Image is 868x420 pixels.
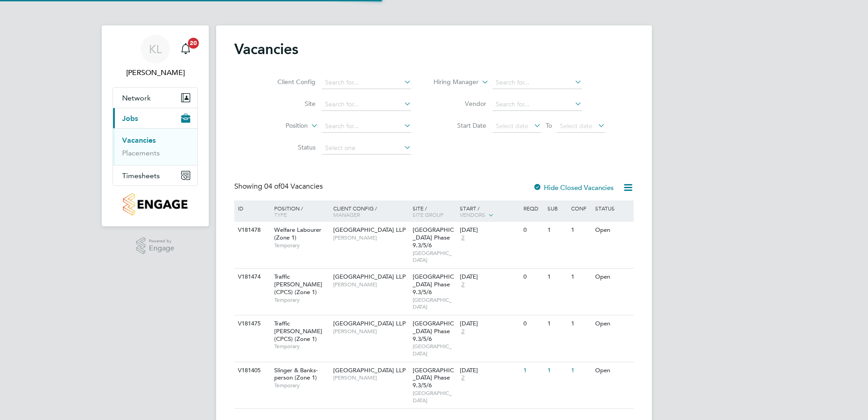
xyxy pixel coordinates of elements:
span: 2 [460,281,466,289]
div: [DATE] [460,320,519,328]
span: [GEOGRAPHIC_DATA] Phase 9.3/5/6 [413,226,454,249]
span: Kristoffer Lee [113,67,198,78]
div: [DATE] [460,367,519,375]
span: [PERSON_NAME] [333,234,408,241]
div: 1 [521,362,545,379]
a: KL[PERSON_NAME] [113,35,198,78]
span: [GEOGRAPHIC_DATA] [413,296,456,310]
span: [GEOGRAPHIC_DATA] Phase 9.3/5/6 [413,366,454,390]
button: Network [113,88,197,108]
label: Hide Closed Vacancies [533,183,614,192]
span: Select date [560,122,592,130]
div: [DATE] [460,226,519,234]
span: [PERSON_NAME] [333,281,408,288]
span: Manager [333,211,360,218]
nav: Main navigation [102,25,209,226]
span: 2 [460,374,466,382]
input: Search for... [493,76,582,89]
a: Vacancies [122,136,156,145]
div: Open [593,222,632,239]
span: 2 [460,328,466,335]
div: 1 [545,269,569,285]
span: [PERSON_NAME] [333,328,408,335]
span: [GEOGRAPHIC_DATA] Phase 9.3/5/6 [413,273,454,296]
button: Timesheets [113,165,197,185]
div: Conf [569,200,592,216]
span: Type [274,211,287,218]
div: 0 [521,269,545,285]
span: Traffic [PERSON_NAME] (CPCS) (Zone 1) [274,320,322,343]
span: 20 [188,38,199,49]
label: Hiring Manager [426,78,478,87]
span: Vendors [460,211,485,218]
span: Powered by [149,237,174,245]
span: 2 [460,234,466,242]
div: 0 [521,222,545,239]
div: 1 [569,222,592,239]
div: 1 [545,315,569,332]
span: Timesheets [122,171,160,180]
input: Search for... [493,98,582,111]
div: Sub [545,200,569,216]
label: Site [263,100,316,108]
div: Showing [234,182,325,191]
div: V181475 [236,315,267,332]
div: V181405 [236,362,267,379]
span: Engage [149,245,174,252]
div: ID [236,200,267,216]
div: Reqd [521,200,545,216]
span: Temporary [274,382,329,389]
span: To [543,120,555,131]
div: Start / [458,200,521,223]
span: Temporary [274,343,329,350]
div: Jobs [113,128,197,165]
h2: Vacancies [234,40,298,58]
div: Status [593,200,632,216]
span: [GEOGRAPHIC_DATA] LLP [333,320,406,327]
input: Search for... [322,76,411,89]
span: KL [149,43,162,55]
input: Search for... [322,98,411,111]
a: Placements [122,149,160,157]
div: 1 [569,269,592,285]
label: Start Date [434,121,486,130]
div: 1 [545,222,569,239]
div: 1 [569,315,592,332]
div: Site / [410,200,458,222]
label: Position [256,121,308,130]
div: 1 [545,362,569,379]
span: Temporary [274,242,329,249]
span: [GEOGRAPHIC_DATA] LLP [333,366,406,374]
div: 0 [521,315,545,332]
a: Go to home page [113,193,198,215]
label: Client Config [263,78,316,86]
div: Open [593,269,632,285]
span: 04 of [264,182,281,191]
span: Traffic [PERSON_NAME] (CPCS) (Zone 1) [274,273,322,296]
label: Status [263,143,316,151]
div: Open [593,362,632,379]
span: [GEOGRAPHIC_DATA] LLP [333,273,406,280]
span: Select date [496,122,528,130]
label: Vendor [434,100,486,108]
span: [GEOGRAPHIC_DATA] Phase 9.3/5/6 [413,320,454,343]
div: Position / [267,200,331,222]
span: Jobs [122,114,138,123]
span: [PERSON_NAME] [333,374,408,381]
span: [GEOGRAPHIC_DATA] [413,343,456,357]
input: Select one [322,142,411,155]
span: Welfare Labourer (Zone 1) [274,226,321,241]
div: [DATE] [460,273,519,281]
button: Jobs [113,108,197,128]
div: Open [593,315,632,332]
a: Powered byEngage [136,237,175,255]
span: Network [122,94,151,102]
span: [GEOGRAPHIC_DATA] LLP [333,226,406,234]
span: Site Group [413,211,444,218]
img: countryside-properties-logo-retina.png [123,193,187,215]
div: V181474 [236,269,267,285]
div: Client Config / [331,200,410,222]
span: Temporary [274,296,329,304]
span: [GEOGRAPHIC_DATA] [413,390,456,404]
div: 1 [569,362,592,379]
